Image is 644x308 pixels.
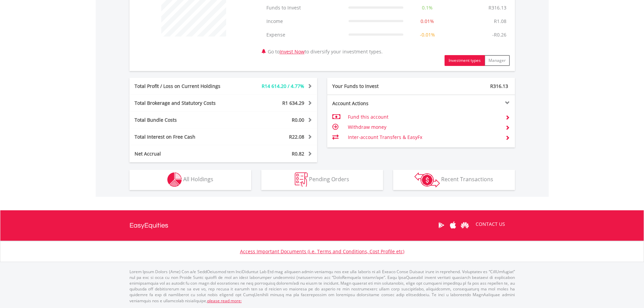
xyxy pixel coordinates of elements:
[327,83,421,90] div: Your Funds to Invest
[292,150,304,157] span: R0.82
[129,100,239,106] div: Total Brokerage and Statutory Costs
[489,28,510,42] td: -R0.26
[240,248,404,255] a: Access Important Documents (i.e. Terms and Conditions, Cost Profile etc)
[459,215,471,236] a: Huawei
[167,172,182,187] img: holdings-wht.png
[129,170,251,190] button: All Holdings
[280,48,305,55] a: Invest Now
[485,1,510,15] td: R316.13
[295,172,308,187] img: pending_instructions-wht.png
[263,15,345,28] td: Income
[445,55,485,66] button: Investment types
[348,112,500,122] td: Fund this account
[447,215,459,236] a: Apple
[490,83,508,89] span: R316.13
[261,170,383,190] button: Pending Orders
[129,210,168,241] a: EasyEquities
[327,100,421,107] div: Account Actions
[282,100,304,106] span: R1 634.29
[491,15,510,28] td: R1.08
[207,298,242,304] a: please read more:
[393,170,515,190] button: Recent Transactions
[262,83,304,89] span: R14 614.20 / 4.77%
[348,132,500,142] td: Inter-account Transfers & EasyFx
[263,1,345,15] td: Funds to Invest
[309,175,349,183] span: Pending Orders
[471,215,510,234] a: CONTACT US
[407,28,448,42] td: -0.01%
[289,134,304,140] span: R22.08
[484,55,510,66] button: Manager
[263,28,345,42] td: Expense
[441,175,493,183] span: Recent Transactions
[348,122,500,132] td: Withdraw money
[129,269,515,304] p: Lorem Ipsum Dolors (Ame) Con a/e SeddOeiusmod tem InciDiduntut Lab Etd mag aliquaen admin veniamq...
[435,215,447,236] a: Google Play
[129,117,239,123] div: Total Bundle Costs
[414,172,440,187] img: transactions-zar-wht.png
[407,15,448,28] td: 0.01%
[129,83,239,90] div: Total Profit / Loss on Current Holdings
[407,1,448,15] td: 0.1%
[129,150,239,157] div: Net Accrual
[292,117,304,123] span: R0.00
[129,134,239,140] div: Total Interest on Free Cash
[183,175,213,183] span: All Holdings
